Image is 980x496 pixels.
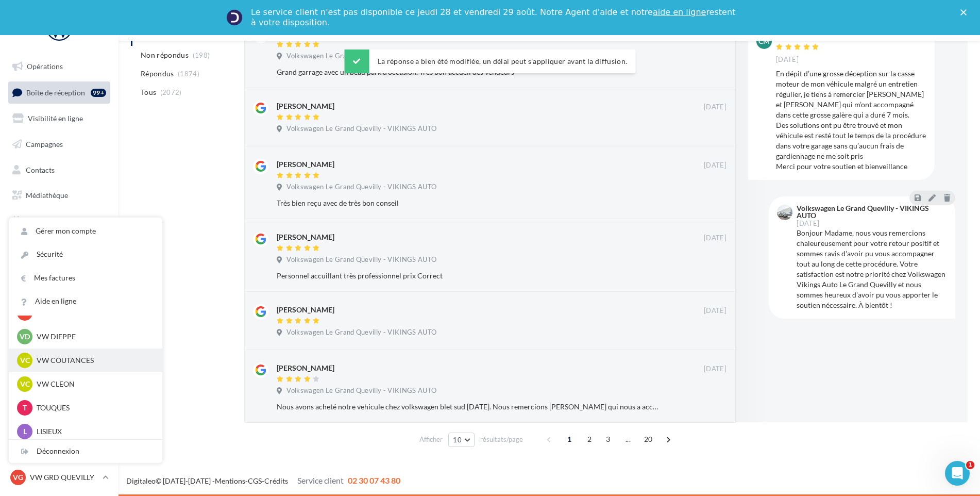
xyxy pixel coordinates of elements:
[37,426,150,437] p: LISIEUX
[297,475,344,485] span: Service client
[215,476,245,485] a: Mentions
[178,70,199,78] span: (1874)
[226,9,243,26] img: Profile image for Service-Client
[6,108,112,129] a: Visibilité en ligne
[776,55,799,64] span: [DATE]
[704,306,726,316] span: [DATE]
[37,355,150,366] p: VW COUTANCES
[23,426,27,437] span: L
[286,124,436,134] span: Volkswagen Le Grand Quevilly - VIKINGS AUTO
[797,205,945,219] div: Volkswagen Le Grand Quevilly - VIKINGS AUTO
[13,472,23,483] span: VG
[704,365,726,374] span: [DATE]
[277,232,334,242] div: [PERSON_NAME]
[141,69,174,79] span: Répondus
[620,431,636,448] span: ...
[9,243,162,266] a: Sécurité
[20,355,30,366] span: VC
[277,159,334,170] div: [PERSON_NAME]
[960,9,971,15] div: Fermer
[561,431,578,448] span: 1
[286,255,436,264] span: Volkswagen Le Grand Quevilly - VIKINGS AUTO
[776,34,834,41] div: [PERSON_NAME]
[277,363,334,373] div: [PERSON_NAME]
[23,403,27,413] span: T
[141,50,189,60] span: Non répondus
[480,435,523,444] span: résultats/page
[28,114,83,123] span: Visibilité en ligne
[26,140,63,148] span: Campagnes
[6,210,112,232] a: Calendrier
[193,51,210,59] span: (198)
[6,134,112,155] a: Campagnes
[9,290,162,313] a: Aide en ligne
[758,36,770,46] span: Cm
[251,7,737,28] div: Le service client n'est pas disponible ce jeudi 28 et vendredi 29 août. Notre Agent d'aide et not...
[160,88,182,96] span: (2072)
[9,220,162,243] a: Gérer mon compte
[26,191,68,200] span: Médiathèque
[277,305,334,315] div: [PERSON_NAME]
[6,56,112,77] a: Opérations
[264,476,288,485] a: Crédits
[9,440,162,463] div: Déconnexion
[286,328,436,337] span: Volkswagen Le Grand Quevilly - VIKINGS AUTO
[8,468,110,487] a: VG VW GRD QUEVILLY
[704,234,726,243] span: [DATE]
[141,87,156,97] span: Tous
[453,436,462,444] span: 10
[286,386,436,395] span: Volkswagen Le Grand Quevilly - VIKINGS AUTO
[776,69,926,172] div: En dépit d’une grosse déception sur la casse moteur de mon véhicule malgré un entretien régulier,...
[348,475,400,485] span: 02 30 07 43 80
[277,198,660,208] div: Très bien reçu avec de très bon conseil
[704,103,726,112] span: [DATE]
[704,161,726,170] span: [DATE]
[20,332,30,342] span: VD
[277,101,334,111] div: [PERSON_NAME]
[797,228,947,310] div: Bonjour Madame, nous vous remercions chaleureusement pour votre retour positif et sommes ravis d'...
[9,267,162,290] a: Mes factures
[277,67,660,77] div: Grand garrage avec un beau park d'occasion. Très bon accueil des vendeurs
[26,88,85,96] span: Boîte de réception
[653,7,706,17] a: aide en ligne
[248,476,262,485] a: CGS
[6,236,112,267] a: PLV et print personnalisable
[581,431,598,448] span: 2
[945,461,970,486] iframe: Intercom live chat
[27,62,63,71] span: Opérations
[126,476,156,485] a: Digitaleo
[37,403,150,413] p: TOUQUES
[966,461,974,469] span: 1
[277,402,660,412] div: Nous avons acheté notre vehicule chez volkswagen blet sud [DATE]. Nous remercions [PERSON_NAME] q...
[6,185,112,206] a: Médiathèque
[6,270,112,301] a: Campagnes DataOnDemand
[277,271,660,281] div: Personnel accuillant très professionnel prix Correct
[37,332,150,342] p: VW DIEPPE
[600,431,616,448] span: 3
[6,159,112,181] a: Contacts
[91,89,106,97] div: 99+
[26,217,60,225] span: Calendrier
[37,379,150,389] p: VW CLEON
[26,165,55,174] span: Contacts
[286,183,436,192] span: Volkswagen Le Grand Quevilly - VIKINGS AUTO
[6,81,112,104] a: Boîte de réception99+
[20,379,30,389] span: VC
[126,476,400,485] span: © [DATE]-[DATE] - - -
[797,220,819,227] span: [DATE]
[419,435,443,444] span: Afficher
[448,433,475,447] button: 10
[345,49,636,73] div: La réponse a bien été modifiée, un délai peut s’appliquer avant la diffusion.
[640,431,657,448] span: 20
[30,472,98,483] p: VW GRD QUEVILLY
[286,52,436,61] span: Volkswagen Le Grand Quevilly - VIKINGS AUTO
